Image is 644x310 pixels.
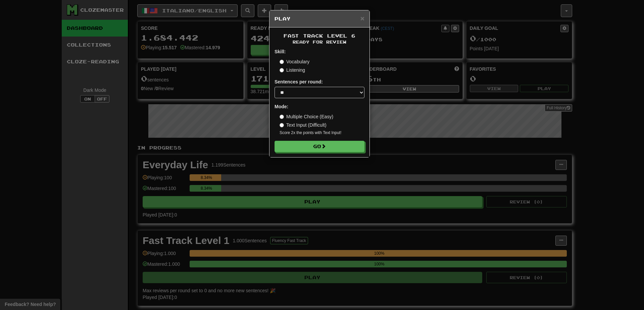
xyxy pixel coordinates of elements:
[280,115,284,119] input: Multiple Choice (Easy)
[275,15,364,22] h5: Play
[275,141,364,152] button: Go
[280,113,333,120] label: Multiple Choice (Easy)
[280,60,284,64] input: Vocabulary
[275,78,323,85] label: Sentences per round:
[360,15,364,22] button: Close
[275,104,288,109] strong: Mode:
[280,68,284,72] input: Listening
[275,49,286,54] strong: Skill:
[280,130,364,136] small: Score 2x the points with Text Input !
[280,123,284,127] input: Text Input (Difficult)
[284,33,355,39] span: Fast Track Level 6
[280,122,327,128] label: Text Input (Difficult)
[280,67,305,73] label: Listening
[280,58,309,65] label: Vocabulary
[275,39,364,45] small: Ready for Review
[360,14,364,22] span: ×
